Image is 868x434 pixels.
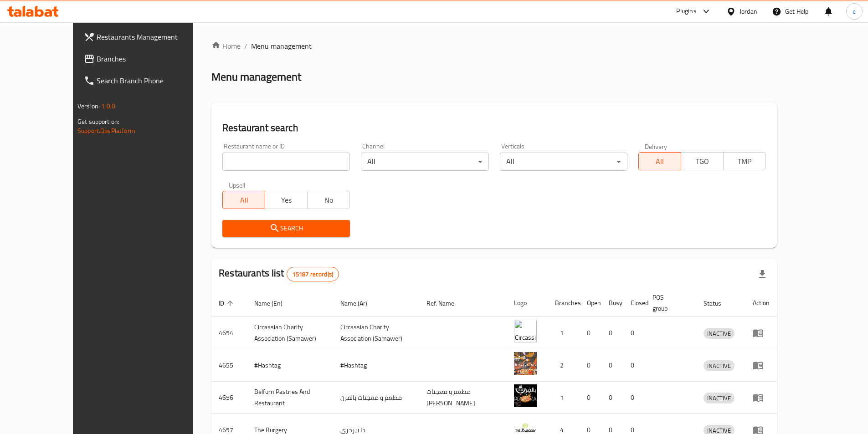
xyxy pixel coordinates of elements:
span: Get support on: [77,116,119,128]
span: Yes [269,194,304,207]
a: Branches [77,48,218,70]
div: Export file [751,263,773,285]
h2: Restaurants list [219,266,339,281]
h2: Menu management [211,70,301,84]
td: 0 [623,317,645,349]
button: TGO [681,152,724,170]
div: Menu [753,327,770,338]
a: Restaurants Management [77,26,218,48]
button: No [307,191,350,209]
div: INACTIVE [704,360,734,371]
div: Plugins [676,6,696,17]
div: Menu [753,392,770,403]
span: ID [219,298,236,309]
a: Support.OpsPlatform [77,125,135,137]
div: All [500,153,627,171]
td: #Hashtag [247,349,333,382]
span: INACTIVE [704,361,734,371]
div: Jordan [740,6,757,16]
span: Status [704,298,733,309]
th: Open [580,289,601,317]
span: INACTIVE [704,393,734,403]
span: No [311,194,346,207]
span: INACTIVE [704,328,734,339]
li: / [244,41,247,51]
span: Branches [97,53,211,64]
button: Search [222,220,350,237]
td: 1 [548,317,580,349]
div: Total records count [287,267,339,281]
td: 0 [623,382,645,414]
td: Belfurn Pastries And Restaurant [247,382,333,414]
td: 4655 [211,349,247,382]
span: POS group [652,292,685,314]
label: Upsell [229,182,246,188]
img: ​Circassian ​Charity ​Association​ (Samawer) [514,320,537,342]
span: 15187 record(s) [287,270,339,279]
span: All [642,155,678,168]
th: Logo [507,289,548,317]
td: مطعم و معجنات بالفرن [333,382,419,414]
td: 2 [548,349,580,382]
td: 0 [601,382,623,414]
span: e [853,6,856,16]
td: 4656 [211,382,247,414]
span: TMP [727,155,762,168]
button: All [222,191,265,209]
td: 0 [623,349,645,382]
label: Delivery [645,143,668,149]
td: 0 [601,349,623,382]
div: Menu [753,360,770,371]
input: Search for restaurant name or ID.. [222,153,350,171]
button: All [638,152,681,170]
span: TGO [685,155,720,168]
span: Name (En) [254,298,294,309]
span: Search [230,223,343,234]
td: 0 [580,317,601,349]
th: Action [745,289,777,317]
img: #Hashtag [514,352,537,375]
h2: Restaurant search [222,121,766,135]
span: Ref. Name [426,298,466,309]
nav: breadcrumb [211,41,777,51]
img: Belfurn Pastries And Restaurant [514,384,537,407]
span: All [226,194,262,207]
td: 0 [580,349,601,382]
div: All [361,153,488,171]
span: Search Branch Phone [97,75,211,86]
span: Restaurants Management [97,31,211,42]
a: Home [211,41,241,51]
th: Branches [548,289,580,317]
button: Yes [265,191,308,209]
span: Name (Ar) [340,298,379,309]
td: 0 [580,382,601,414]
td: ​Circassian ​Charity ​Association​ (Samawer) [247,317,333,349]
button: TMP [723,152,766,170]
span: Menu management [251,41,312,51]
span: Version: [77,100,100,112]
span: 1.0.0 [101,100,115,112]
div: INACTIVE [704,328,734,339]
td: ​Circassian ​Charity ​Association​ (Samawer) [333,317,419,349]
td: مطعم و معجنات [PERSON_NAME] [419,382,507,414]
td: 0 [601,317,623,349]
td: 4654 [211,317,247,349]
a: Search Branch Phone [77,70,218,92]
td: 1 [548,382,580,414]
th: Busy [601,289,623,317]
td: #Hashtag [333,349,419,382]
th: Closed [623,289,645,317]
